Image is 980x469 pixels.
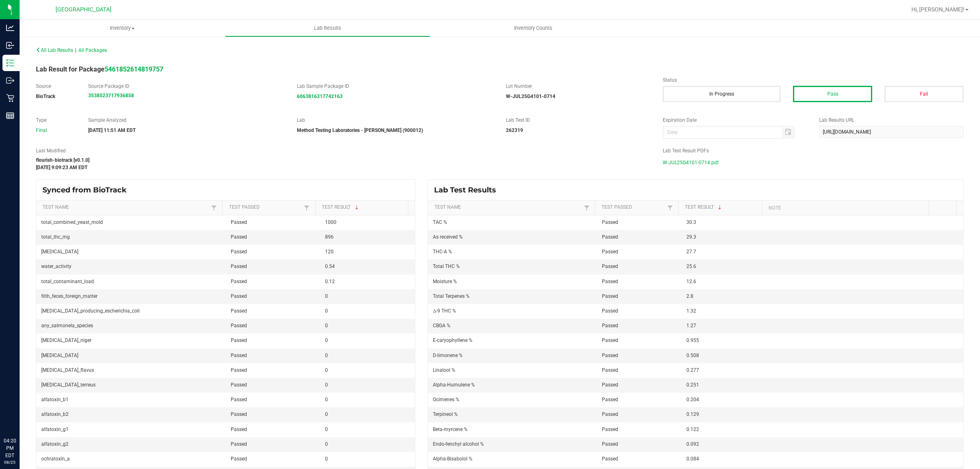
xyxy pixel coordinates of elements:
span: total_thc_mg [41,234,70,240]
span: 0 [325,382,328,388]
span: 0 [325,323,328,328]
span: Passed [231,353,247,358]
strong: 5461852614819757 [105,65,163,73]
a: Test NameSortable [434,204,582,211]
span: water_activity [41,264,71,269]
span: 120 [325,249,334,255]
span: Synced from BioTrack [42,185,133,194]
span: Passed [231,279,247,284]
span: Sortable [717,204,723,211]
span: 0.54 [325,264,335,269]
span: Linalool % [433,367,455,373]
a: Inventory Counts [430,20,636,37]
span: All Lab Results [36,47,73,53]
span: 0.251 [686,382,699,388]
span: alfatoxin_g1 [41,427,69,432]
a: Test ResultSortable [685,204,759,211]
span: Passed [231,293,247,299]
inline-svg: Inventory [6,59,14,67]
span: 0 [325,441,328,447]
span: 0 [325,337,328,343]
span: 0.122 [686,427,699,432]
span: 25.6 [686,264,696,269]
button: Fail [884,86,964,102]
span: [GEOGRAPHIC_DATA] [56,6,111,13]
span: [MEDICAL_DATA] [41,249,78,255]
span: Hi, [PERSON_NAME]! [911,6,964,13]
iframe: Resource center [8,404,33,428]
strong: [DATE] 11:51 AM EDT [88,127,136,133]
a: Lab Results [225,20,430,37]
span: Lab Results [303,25,352,32]
iframe: Resource center unread badge [24,402,34,412]
span: W-JUL25G4101-0714.pdf [663,156,719,169]
span: filth_feces_foreign_matter [41,293,98,299]
strong: Method Testing Laboratories - [PERSON_NAME] (900012) [297,127,423,133]
span: Passed [231,397,247,402]
span: Passed [231,234,247,240]
span: 0.955 [686,337,699,343]
span: 0 [325,353,328,358]
span: 0.204 [686,397,699,402]
th: Note [762,201,929,215]
span: alfatoxin_b2 [41,411,69,417]
strong: [DATE] 9:09:23 AM EDT [36,165,87,170]
span: Inventory Counts [503,25,563,32]
span: E-caryophyllene % [433,337,472,343]
span: Lab Result for Package [36,65,163,73]
span: 30.3 [686,219,696,225]
a: Test NameSortable [42,204,209,211]
span: 0 [325,456,328,462]
span: 0.277 [686,367,699,373]
span: Beta-myrcene % [433,427,468,432]
span: Sortable [354,204,360,211]
span: [MEDICAL_DATA]_niger [41,337,91,343]
button: Pass [793,86,872,102]
span: 0.084 [686,456,699,462]
span: D-limonene % [433,353,463,358]
span: 896 [325,234,334,240]
a: Filter [209,203,219,213]
span: Passed [602,293,618,299]
span: Passed [602,308,618,314]
span: Total Terpenes % [433,293,470,299]
span: Passed [602,367,618,373]
span: any_salmonela_species [41,323,93,328]
span: Passed [231,249,247,255]
span: 1000 [325,219,336,225]
span: 0.092 [686,441,699,447]
span: 29.3 [686,234,696,240]
span: Passed [602,323,618,328]
span: 0.508 [686,353,699,358]
strong: flourish-biotrack [v0.1.0] [36,157,89,163]
span: Passed [602,249,618,255]
span: 0 [325,411,328,417]
span: Moisture % [433,279,457,284]
span: CBGA % [433,323,450,328]
label: Lab Sample Package ID [297,83,494,90]
span: Total THC % [433,264,460,269]
div: Final [36,127,76,134]
span: Passed [602,441,618,447]
span: TAC % [433,219,447,225]
span: Lab Test Results [434,185,502,194]
a: 6063816317742163 [297,94,343,99]
strong: 3538523717936858 [88,93,134,98]
p: 04:20 PM EDT [4,437,16,459]
span: 1.32 [686,308,696,314]
span: Passed [602,427,618,432]
span: Passed [602,397,618,402]
span: Passed [602,337,618,343]
inline-svg: Analytics [6,24,14,32]
span: 0.12 [325,279,335,284]
span: Passed [231,456,247,462]
strong: W-JUL25G4101-0714 [506,94,555,99]
span: 0 [325,367,328,373]
label: Sample Analyzed [88,116,285,124]
label: Source Package ID [88,83,285,90]
span: [MEDICAL_DATA]_producing_escherichia_coli [41,308,140,314]
span: Passed [231,367,247,373]
span: alfatoxin_g2 [41,441,69,447]
a: Filter [665,203,675,213]
span: Δ-9 THC % [433,308,456,314]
